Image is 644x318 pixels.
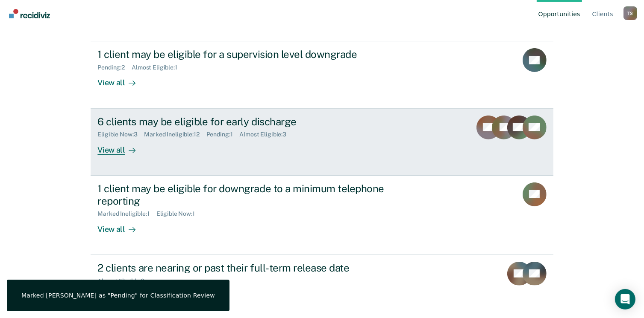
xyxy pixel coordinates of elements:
[97,131,144,138] div: Eligible Now : 3
[156,210,202,217] div: Eligible Now : 1
[97,138,145,155] div: View all
[97,64,132,71] div: Pending : 2
[97,217,145,234] div: View all
[97,71,145,88] div: View all
[239,131,293,138] div: Almost Eligible : 3
[21,292,215,299] div: Marked [PERSON_NAME] as "Pending" for Classification Review
[91,41,553,108] a: 1 client may be eligible for a supervision level downgradePending:2Almost Eligible:1View all
[132,64,184,71] div: Almost Eligible : 1
[206,131,240,138] div: Pending : 1
[97,48,397,61] div: 1 client may be eligible for a supervision level downgrade
[97,182,397,207] div: 1 client may be eligible for downgrade to a minimum telephone reporting
[91,176,553,255] a: 1 client may be eligible for downgrade to a minimum telephone reportingMarked Ineligible:1Eligibl...
[91,109,553,176] a: 6 clients may be eligible for early dischargeEligible Now:3Marked Ineligible:12Pending:1Almost El...
[9,9,50,18] img: Recidiviz
[97,210,156,217] div: Marked Ineligible : 1
[144,131,206,138] div: Marked Ineligible : 12
[615,289,635,309] div: Open Intercom Messenger
[623,6,637,20] button: Profile dropdown button
[623,6,637,20] div: T S
[97,262,397,274] div: 2 clients are nearing or past their full-term release date
[97,116,397,128] div: 6 clients may be eligible for early discharge
[97,278,151,285] div: Almost Eligible : 2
